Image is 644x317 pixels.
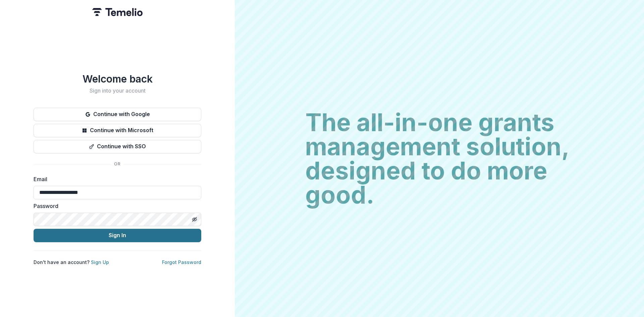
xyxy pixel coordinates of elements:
h2: Sign into your account [34,88,201,94]
button: Continue with Google [34,108,201,121]
label: Password [34,202,197,210]
a: Sign Up [91,259,109,265]
a: Forgot Password [162,259,201,265]
button: Toggle password visibility [189,214,200,225]
h1: Welcome back [34,73,201,85]
img: Temelio [92,8,143,16]
button: Continue with Microsoft [34,124,201,137]
button: Sign In [34,229,201,242]
label: Email [34,175,197,183]
p: Don't have an account? [34,259,109,266]
button: Continue with SSO [34,140,201,153]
